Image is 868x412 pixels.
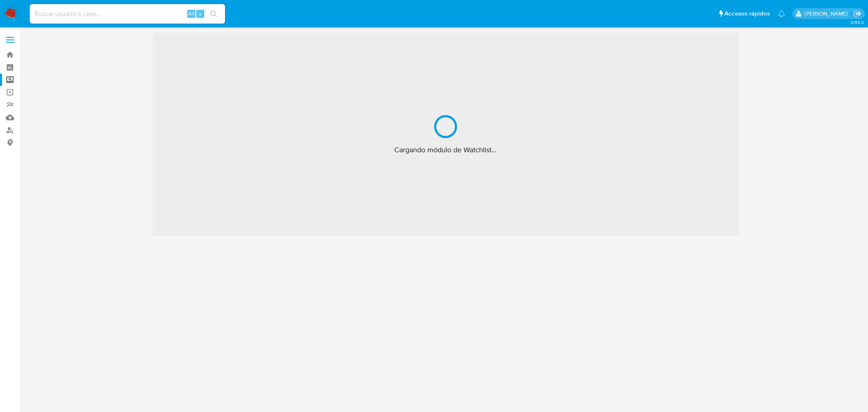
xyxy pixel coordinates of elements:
[199,10,201,18] span: s
[188,10,195,18] span: Alt
[394,145,496,155] span: Cargando módulo de Watchlist...
[853,9,862,18] a: Salir
[805,10,851,18] p: fernanda.escarenogarcia@mercadolibre.com.mx
[30,9,225,19] input: Buscar usuario o caso...
[724,9,770,18] span: Accesos rápidos
[778,10,785,17] a: Notificaciones
[205,8,222,20] button: search-icon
